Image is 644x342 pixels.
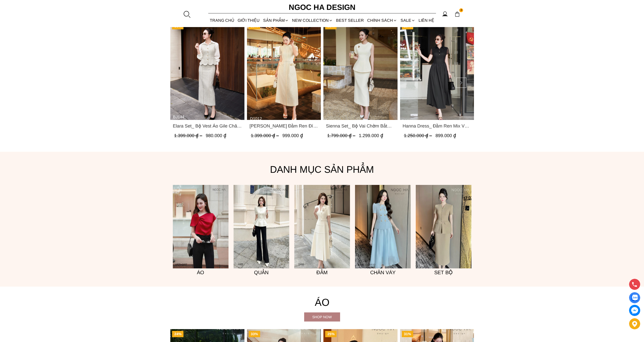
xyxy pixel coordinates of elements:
div: SẢN PHẨM [261,14,290,27]
a: SALE [399,14,417,27]
a: TRANG CHỦ [208,14,236,27]
span: [PERSON_NAME] Đầm Ren Đính Hoa Túi Màu Kem D1012 [249,122,318,130]
img: 3(15) [416,185,471,268]
div: Chính sách [366,14,399,27]
img: Display image [631,295,638,301]
a: Link to Hanna Dress_ Đầm Ren Mix Vải Thô Màu Đen D1011 [402,122,471,130]
h5: Quần [234,268,289,276]
span: Elara Set_ Bộ Vest Áo Gile Chân Váy Bút Chì BJ144 [173,122,242,130]
a: 3(7) [173,185,228,268]
a: Product image - Sienna Set_ Bộ Vai Chờm Bất Đối Xứng Mix Chân Váy Bút Chì BJ143 [323,21,398,120]
a: Ngoc Ha Design [284,1,360,13]
span: 999.000 ₫ [282,133,303,138]
a: 3(9) [294,185,350,268]
h4: Áo [170,294,474,310]
a: Link to Catherine Dress_ Đầm Ren Đính Hoa Túi Màu Kem D1012 [249,122,318,130]
img: img-CART-ICON-ksit0nf1 [454,11,460,17]
a: BEST SELLER [335,14,366,27]
a: GIỚI THIỆU [236,14,261,27]
a: Link to Sienna Set_ Bộ Vai Chờm Bất Đối Xứng Mix Chân Váy Bút Chì BJ143 [326,122,395,130]
a: messenger [629,305,640,316]
span: 1.399.000 ₫ [174,133,203,138]
h5: Áo [173,268,228,276]
div: Shop now [304,314,340,320]
a: Product image - Elara Set_ Bộ Vest Áo Gile Chân Váy Bút Chì BJ144 [170,21,244,120]
span: 1.250.000 ₫ [404,133,433,138]
span: 1.299.000 ₫ [359,133,383,138]
a: Product image - Catherine Dress_ Đầm Ren Đính Hoa Túi Màu Kem D1012 [247,21,321,120]
a: Link to Elara Set_ Bộ Vest Áo Gile Chân Váy Bút Chì BJ144 [173,122,242,130]
a: Shop now [304,312,340,322]
span: Sienna Set_ Bộ Vai Chờm Bất Đối Xứng Mix Chân Váy Bút Chì BJ143 [326,122,395,130]
span: Hanna Dress_ Đầm Ren Mix Vải Thô Màu Đen D1011 [402,122,471,130]
span: 1.799.000 ₫ [327,133,357,138]
a: Product image - Hanna Dress_ Đầm Ren Mix Vải Thô Màu Đen D1011 [400,21,474,120]
h5: Đầm [294,268,350,276]
span: 899.000 ₫ [435,133,456,138]
a: LIÊN HỆ [417,14,436,27]
font: Danh mục sản phẩm [270,164,374,175]
span: 1.399.000 ₫ [251,133,280,138]
a: 2(9) [234,185,289,268]
a: Display image [629,292,640,303]
font: Set bộ [434,270,453,275]
a: 7(3) [355,185,411,268]
span: 4 [459,8,463,12]
h5: Chân váy [355,268,411,276]
span: 980.000 ₫ [206,133,226,138]
a: NEW COLLECTION [290,14,334,27]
